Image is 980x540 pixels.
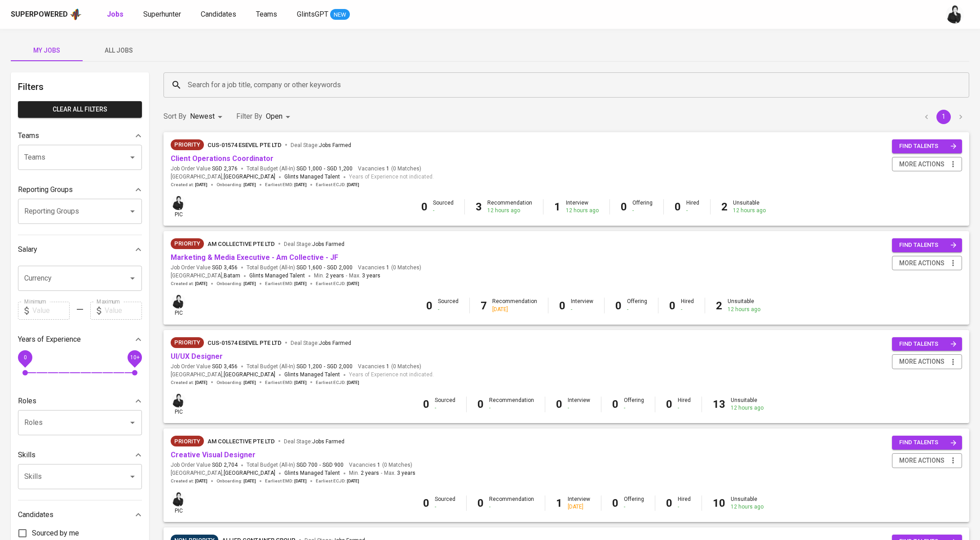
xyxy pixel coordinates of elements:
div: - [433,207,454,214]
div: Unsuitable [731,397,764,412]
b: 0 [666,497,672,509]
span: - [381,469,382,478]
span: [GEOGRAPHIC_DATA] , [171,173,275,182]
span: 1 [385,264,389,272]
span: Earliest ECJD : [316,379,359,386]
div: Roles [18,392,142,410]
span: Years of Experience not indicated. [349,173,434,182]
span: 0 [23,354,26,360]
span: Jobs Farmed [319,142,351,148]
span: [DATE] [243,478,256,484]
div: 12 hours ago [728,306,760,313]
a: Client Operations Coordinator [171,154,274,163]
span: SGD 900 [322,461,344,469]
a: Creative Visual Designer [171,451,256,459]
b: 0 [477,497,484,509]
button: more actions [892,354,962,369]
b: 1 [554,201,561,213]
span: Vacancies ( 0 Matches ) [358,363,421,370]
span: Vacancies ( 0 Matches ) [358,165,421,173]
b: 2 [721,201,728,213]
button: Open [126,470,139,483]
span: more actions [899,356,945,367]
input: Value [105,302,142,320]
div: Unsuitable [731,495,764,511]
div: - [678,404,691,412]
div: pic [171,195,186,219]
span: [DATE] [243,281,256,287]
p: Sort By [163,111,186,122]
span: more actions [899,455,945,466]
b: 0 [666,398,672,411]
a: GlintsGPT NEW [297,9,350,20]
span: find talents [899,141,957,152]
div: [DATE] [492,306,537,313]
b: Jobs [107,10,124,18]
span: Sourced by me [32,528,79,539]
span: [DATE] [195,182,207,188]
div: - [632,207,653,214]
div: - [681,306,694,313]
div: [DATE] [568,503,590,511]
span: SGD 3,456 [212,264,238,272]
span: Deal Stage : [284,438,344,445]
b: 7 [481,299,487,312]
span: Min. [314,272,344,279]
span: - [324,264,325,272]
div: New Job received from Demand Team [171,139,204,150]
b: 0 [612,497,618,509]
p: Teams [18,130,39,141]
p: Filter By [236,111,262,122]
h6: Filters [18,80,142,94]
div: Recommendation [492,298,537,313]
div: 12 hours ago [566,207,599,214]
span: [DATE] [243,182,256,188]
span: SGD 2,000 [327,264,353,272]
span: [DATE] [347,281,359,287]
span: [DATE] [294,478,307,484]
button: find talents [892,139,962,153]
span: - [319,461,321,469]
span: 2 years [326,272,344,279]
span: [DATE] [347,379,359,386]
span: Earliest EMD : [265,281,307,287]
span: 1 [385,165,389,173]
div: 12 hours ago [731,503,764,511]
img: medwi@glints.com [172,295,185,308]
div: - [571,306,593,313]
button: find talents [892,436,962,450]
button: more actions [892,157,962,172]
span: All Jobs [88,45,149,56]
span: SGD 2,704 [212,461,238,469]
button: find talents [892,238,962,252]
span: [GEOGRAPHIC_DATA] , [171,370,275,379]
div: - [627,306,647,313]
img: medwi@glints.com [946,5,964,23]
div: 12 hours ago [487,207,532,214]
div: Hired [678,495,691,511]
span: Jobs Farmed [312,438,344,445]
button: page 1 [936,110,951,124]
b: 0 [669,299,675,312]
b: 0 [477,398,484,411]
span: Min. [349,470,379,476]
div: - [489,503,534,511]
span: Glints Managed Talent [284,371,340,378]
span: Earliest ECJD : [316,182,359,188]
span: Total Budget (All-In) [247,264,353,272]
button: more actions [892,453,962,468]
div: Candidates [18,506,142,524]
a: Marketing & Media Executive - Am Collective - JF [171,253,338,262]
span: Onboarding : [216,182,256,188]
span: Glints Managed Talent [284,470,340,476]
div: - [568,404,590,412]
span: CUS-01574 Esevel Pte Ltd [207,142,282,148]
div: Interview [568,397,590,412]
nav: pagination navigation [918,110,969,124]
div: New Job received from Demand Team [171,238,204,249]
span: Job Order Value [171,165,238,173]
p: Years of Experience [18,334,81,345]
span: find talents [899,240,957,250]
span: Deal Stage : [291,340,351,346]
span: [DATE] [294,281,307,287]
